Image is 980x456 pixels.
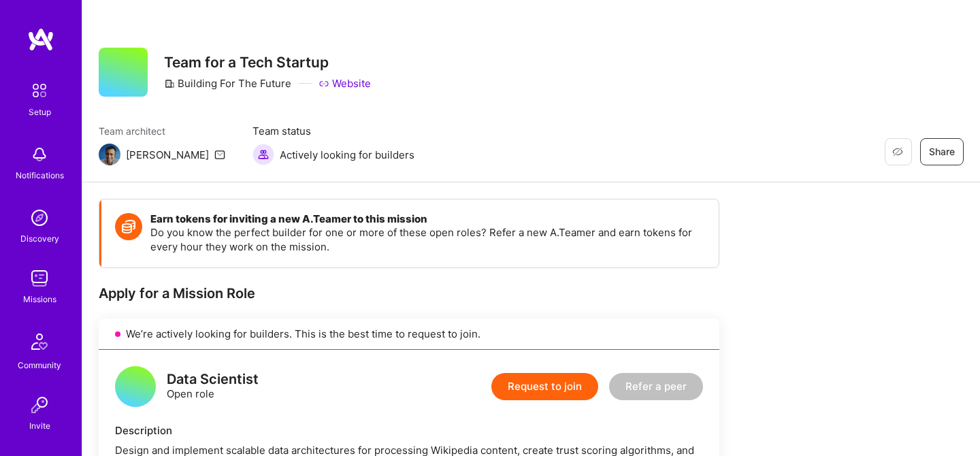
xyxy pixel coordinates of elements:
[150,225,705,254] p: Do you know the perfect builder for one or more of these open roles? Refer a new A.Teamer and ear...
[27,27,54,52] img: logo
[99,144,120,165] img: Team Architect
[318,76,371,91] a: Website
[20,231,59,246] div: Discovery
[126,148,209,162] div: [PERSON_NAME]
[164,76,291,91] div: Building For The Future
[29,419,50,433] div: Invite
[164,78,175,89] i: icon CompanyGray
[920,138,964,165] button: Share
[99,284,719,302] div: Apply for a Mission Role
[929,145,955,159] span: Share
[164,54,371,71] h3: Team for a Tech Startup
[26,265,53,292] img: teamwork
[167,372,259,387] div: Data Scientist
[23,325,56,358] img: Community
[115,213,142,240] img: Token icon
[16,168,64,182] div: Notifications
[18,358,61,372] div: Community
[892,146,903,157] i: icon EyeClosed
[26,391,53,419] img: Invite
[491,373,598,400] button: Request to join
[26,204,53,231] img: discovery
[26,141,53,168] img: bell
[99,319,719,350] div: We’re actively looking for builders. This is the best time to request to join.
[99,124,225,138] span: Team architect
[25,76,54,105] img: setup
[252,144,274,165] img: Actively looking for builders
[252,124,414,138] span: Team status
[609,373,703,400] button: Refer a peer
[29,105,51,119] div: Setup
[23,292,56,306] div: Missions
[115,423,703,438] div: Description
[150,213,705,225] h4: Earn tokens for inviting a new A.Teamer to this mission
[167,372,259,401] div: Open role
[214,149,225,160] i: icon Mail
[280,148,414,162] span: Actively looking for builders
